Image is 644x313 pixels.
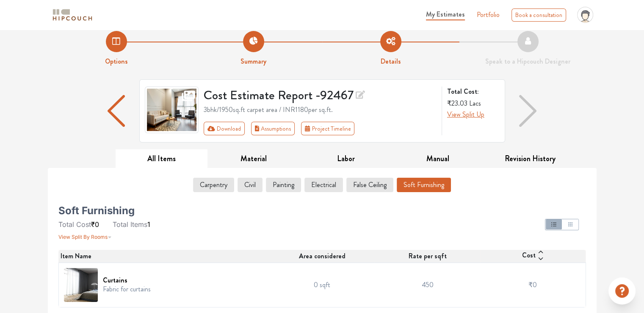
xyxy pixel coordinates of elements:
button: Soft Furnishing [397,178,451,192]
h5: Soft Furnishing [58,207,135,214]
p: Fabric for curtains [103,284,151,294]
button: All Items [116,149,208,168]
img: arrow right [519,95,536,127]
button: Project Timeline [301,122,354,135]
strong: Details [381,56,401,66]
span: ₹0 [91,220,99,229]
span: Total Items [113,220,147,229]
h6: Curtains [103,276,151,284]
button: Manual [392,149,484,168]
span: Rate per sqft [409,251,447,261]
img: logo-horizontal.svg [51,8,94,22]
span: Cost [522,250,536,262]
li: 1 [113,219,150,229]
span: logo-horizontal.svg [51,6,94,25]
span: Lacs [469,98,481,108]
div: Book a consultation [511,8,566,22]
img: arrow left [108,95,124,127]
span: View Split By Rooms [58,234,108,240]
button: Labor [300,149,392,168]
h3: Cost Estimate Report - 92467 [204,87,437,103]
span: ₹23.03 [447,98,467,108]
button: View Split By Rooms [58,229,112,241]
span: View Split Up [447,109,484,119]
span: Total Cost [58,220,91,229]
strong: Options [105,56,128,66]
span: My Estimates [426,9,465,19]
button: View Split Up [447,109,484,120]
strong: Total Cost: [447,87,498,97]
button: False Ceiling [346,178,393,192]
button: Civil [238,178,263,192]
img: gallery [145,87,199,133]
button: Electrical [304,178,343,192]
strong: Summary [240,56,266,66]
div: 3bhk / 1950 sq.ft carpet area / INR 1180 per sq.ft. [204,105,437,115]
div: First group [204,122,361,135]
td: 0 sqft [269,263,375,307]
img: Curtains [64,268,98,302]
button: Carpentry [193,178,234,192]
button: Painting [266,178,301,192]
a: Portfolio [477,10,500,20]
button: Download [204,122,245,135]
button: Assumptions [251,122,295,135]
span: ₹0 [528,280,537,290]
span: Area considered [299,251,345,261]
td: 450 [375,263,480,307]
button: Revision History [484,149,576,168]
strong: Speak to a Hipcouch Designer [485,56,570,66]
span: Item Name [61,251,91,261]
button: Material [207,149,300,168]
div: Toolbar with button groups [204,122,437,135]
